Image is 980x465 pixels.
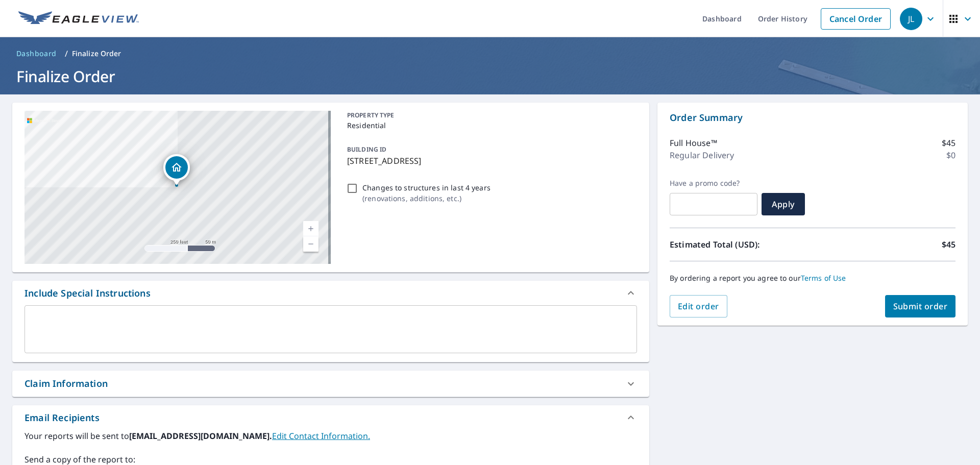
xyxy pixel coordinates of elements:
[942,238,955,251] p: $45
[670,295,727,317] button: Edit order
[303,221,318,236] a: Current Level 17, Zoom In
[24,286,151,300] div: Include Special Instructions
[362,193,491,204] p: ( renovations, additions, etc. )
[670,149,734,161] p: Regular Delivery
[18,11,139,27] img: EV Logo
[12,45,968,62] nav: breadcrumb
[762,193,805,215] button: Apply
[678,301,719,312] span: Edit order
[303,236,318,252] a: Current Level 17, Zoom Out
[347,145,386,154] p: BUILDING ID
[670,137,717,149] p: Full House™
[163,154,190,186] div: Dropped pin, building 1, Residential property, 12911 Poppy Seed Ct Germantown, MD 20874
[893,301,948,312] span: Submit order
[670,238,813,251] p: Estimated Total (USD):
[12,45,61,62] a: Dashboard
[946,149,955,161] p: $0
[12,405,649,430] div: Email Recipients
[900,8,922,30] div: JL
[347,155,633,167] p: [STREET_ADDRESS]
[670,111,955,125] p: Order Summary
[272,430,370,442] a: EditContactInfo
[347,111,633,120] p: PROPERTY TYPE
[670,179,757,188] label: Have a promo code?
[72,48,121,59] p: Finalize Order
[670,274,955,283] p: By ordering a report you agree to our
[24,411,100,425] div: Email Recipients
[16,48,57,59] span: Dashboard
[12,66,968,87] h1: Finalize Order
[65,47,68,60] li: /
[885,295,956,317] button: Submit order
[24,377,108,390] div: Claim Information
[821,8,891,30] a: Cancel Order
[942,137,955,149] p: $45
[12,281,649,305] div: Include Special Instructions
[24,430,637,442] label: Your reports will be sent to
[770,199,797,210] span: Apply
[801,273,846,283] a: Terms of Use
[129,430,272,442] b: [EMAIL_ADDRESS][DOMAIN_NAME].
[362,182,491,193] p: Changes to structures in last 4 years
[12,371,649,397] div: Claim Information
[347,120,633,131] p: Residential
